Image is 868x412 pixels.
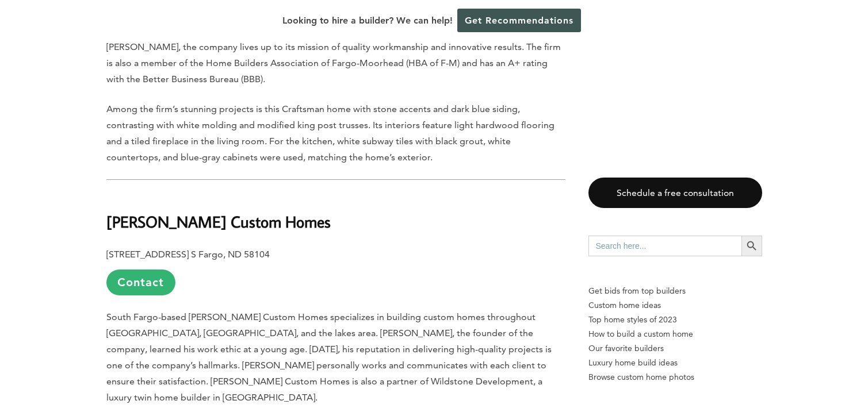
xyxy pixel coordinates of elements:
[588,341,762,356] a: Our favorite builders
[106,211,331,232] b: [PERSON_NAME] Custom Homes
[588,178,762,208] a: Schedule a free consultation
[588,313,762,327] a: Top home styles of 2023
[588,236,741,256] input: Search here...
[588,370,762,384] a: Browse custom home photos
[588,298,762,313] a: Custom home ideas
[106,103,555,163] span: Among the firm’s stunning projects is this Craftsman home with stone accents and dark blue siding...
[588,356,762,370] a: Luxury home build ideas
[457,9,581,32] a: Get Recommendations
[106,269,175,295] a: Contact
[106,9,565,84] span: In business since [DATE], [PERSON_NAME] Custom Homes has completed numerous one-of-a-kind homes t...
[588,284,762,298] p: Get bids from top builders
[745,240,758,252] svg: Search
[106,311,552,403] span: South Fargo-based [PERSON_NAME] Custom Homes specializes in building custom homes throughout [GEO...
[647,329,854,398] iframe: Drift Widget Chat Controller
[588,327,762,341] a: How to build a custom home
[106,249,270,260] b: [STREET_ADDRESS] S Fargo, ND 58104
